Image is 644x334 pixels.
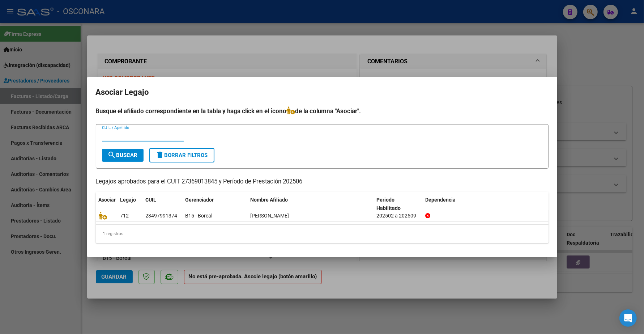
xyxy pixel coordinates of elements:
span: Borrar Filtros [156,152,208,158]
span: B15 - Boreal [185,213,213,219]
button: Borrar Filtros [149,148,214,162]
div: 23497991374 [146,212,178,220]
span: Legajo [120,197,136,203]
span: 712 [120,213,129,219]
datatable-header-cell: Nombre Afiliado [248,192,374,216]
datatable-header-cell: Dependencia [422,192,549,216]
datatable-header-cell: Legajo [118,192,143,216]
span: RUARTE ALVAREZ GUADALUPE MORENA [251,213,289,219]
span: Nombre Afiliado [251,197,288,203]
div: Open Intercom Messenger [619,309,637,327]
datatable-header-cell: Asociar [96,192,118,216]
datatable-header-cell: Gerenciador [183,192,248,216]
span: Periodo Habilitado [376,197,401,211]
datatable-header-cell: Periodo Habilitado [374,192,422,216]
span: Buscar [108,152,138,158]
span: CUIL [146,197,157,203]
span: Asociar [99,197,116,203]
h2: Asociar Legajo [96,85,549,99]
span: Dependencia [425,197,456,203]
datatable-header-cell: CUIL [143,192,183,216]
span: Gerenciador [185,197,214,203]
mat-icon: search [108,151,116,159]
div: 1 registros [96,225,549,243]
h4: Busque el afiliado correspondiente en la tabla y haga click en el ícono de la columna "Asociar". [96,106,549,116]
button: Buscar [102,149,144,162]
div: 202502 a 202509 [376,212,419,220]
mat-icon: delete [156,151,165,159]
p: Legajos aprobados para el CUIT 27369013845 y Período de Prestación 202506 [96,177,549,186]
